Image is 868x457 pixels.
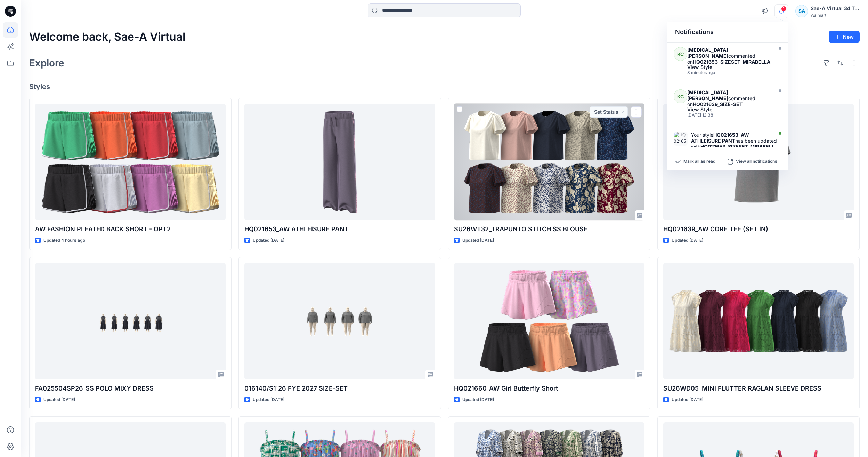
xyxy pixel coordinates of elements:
strong: HQ021639_SIZE-SET [693,101,743,107]
button: New [829,31,860,43]
p: 016140/S1'26 FYE 2027_SIZE-SET [244,384,435,393]
a: 016140/S1'26 FYE 2027_SIZE-SET [244,263,435,379]
p: View all notifications [736,159,777,165]
a: FA025504SP26_SS POLO MIXY DRESS [35,263,226,379]
a: SU26WT32_TRAPUNTO STITCH SS BLOUSE [454,104,644,220]
div: KC [674,47,687,61]
p: Updated [DATE] [462,237,494,244]
p: SU26WD05_MINI FLUTTER RAGLAN SLEEVE DRESS [663,384,854,393]
a: HQ021639_AW CORE TEE (SET IN) [663,104,854,220]
p: Updated [DATE] [672,396,703,403]
p: Updated [DATE] [672,237,703,244]
strong: [MEDICAL_DATA][PERSON_NAME] [687,47,728,59]
h2: Welcome back, Sae-A Virtual [29,31,185,43]
div: View Style [687,65,771,70]
h2: Explore [29,57,64,69]
div: Notifications [667,22,788,43]
p: Updated [DATE] [462,396,494,403]
p: SU26WT32_TRAPUNTO STITCH SS BLOUSE [454,224,644,234]
a: AW FASHION PLEATED BACK SHORT - OPT2 [35,104,226,220]
div: commented on [687,89,771,107]
p: Updated [DATE] [253,237,284,244]
p: Updated [DATE] [43,396,75,403]
div: commented on [687,47,771,65]
div: Monday, August 18, 2025 03:10 [687,70,771,75]
div: Walmart [811,13,859,18]
div: View Style [687,107,771,112]
p: HQ021653_AW ATHLEISURE PANT [244,224,435,234]
a: HQ021660_AW Girl Butterfly Short [454,263,644,379]
h4: Styles [29,82,860,91]
div: Your style has been updated with version [691,132,777,155]
div: Sae-A Virtual 3d Team [811,4,859,13]
a: SU26WD05_MINI FLUTTER RAGLAN SLEEVE DRESS [663,263,854,379]
strong: HQ021653_SIZESET_MIRABELLA [691,144,774,155]
strong: HQ021653_AW ATHLEISURE PANT [691,132,749,144]
p: HQ021660_AW Girl Butterfly Short [454,384,644,393]
p: Mark all as read [683,159,715,165]
p: FA025504SP26_SS POLO MIXY DRESS [35,384,226,393]
a: HQ021653_AW ATHLEISURE PANT [244,104,435,220]
div: Friday, August 15, 2025 12:38 [687,113,771,118]
p: AW FASHION PLEATED BACK SHORT - OPT2 [35,224,226,234]
p: Updated 4 hours ago [43,237,85,244]
img: HQ021653_SIZESET_MIRABELLA [674,132,688,146]
p: HQ021639_AW CORE TEE (SET IN) [663,224,854,234]
strong: HQ021653_SIZESET_MIRABELLA [693,59,770,65]
p: Updated [DATE] [253,396,284,403]
div: SA [795,5,808,17]
span: 1 [781,6,787,11]
strong: [MEDICAL_DATA][PERSON_NAME] [687,89,728,101]
div: KC [674,89,687,103]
